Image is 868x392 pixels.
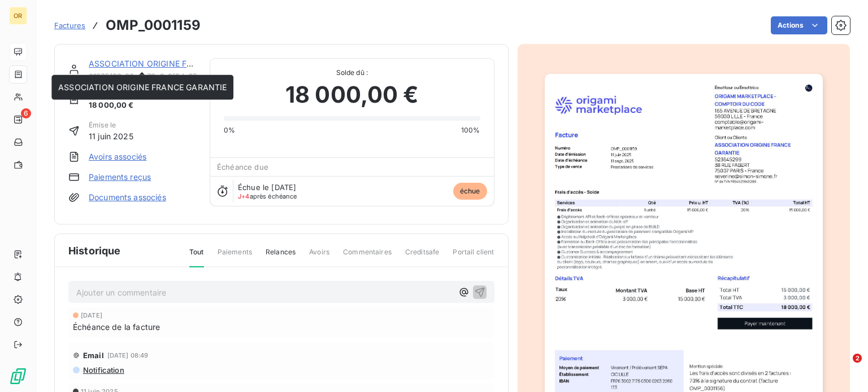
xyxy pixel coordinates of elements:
[309,247,329,266] span: Avoirs
[21,108,31,118] span: 6
[771,16,827,34] button: Actions
[89,100,135,111] span: 18 000,00 €
[73,321,160,333] span: Échéance de la facture
[9,367,27,385] img: Logo LeanPay
[218,247,252,266] span: Paiements
[238,183,296,192] span: Échue le [DATE]
[54,21,85,30] span: Factures
[58,82,227,92] span: ASSOCIATION ORIGINE FRANCE GARANTIE
[830,354,857,381] iframe: Intercom live chat
[107,352,149,359] span: [DATE] 08:49
[238,192,249,200] span: J+4
[89,120,133,130] span: Émise le
[89,151,146,162] a: Avoirs associés
[224,125,235,135] span: 0%
[89,72,196,81] span: 01975f38-00e5-79c9-9f9d-67fb5b9aa4ed
[106,15,201,36] h3: OMP_0001159
[853,354,862,363] span: 2
[89,171,151,183] a: Paiements reçus
[9,7,27,25] div: OR
[238,193,297,200] span: après échéance
[461,125,480,135] span: 100%
[89,130,133,142] span: 11 juin 2025
[453,247,494,266] span: Portail client
[83,351,104,360] span: Email
[453,183,487,200] span: échue
[405,247,440,266] span: Creditsafe
[266,247,296,266] span: Relances
[68,243,121,258] span: Historique
[89,59,257,68] a: ASSOCIATION ORIGINE FRANCE GARANTIE
[217,162,268,171] span: Échéance due
[54,20,85,31] a: Factures
[89,192,166,203] a: Documents associés
[82,365,124,375] span: Notification
[343,247,392,266] span: Commentaires
[81,312,102,319] span: [DATE]
[285,78,419,112] span: 18 000,00 €
[224,68,480,78] span: Solde dû :
[189,247,204,267] span: Tout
